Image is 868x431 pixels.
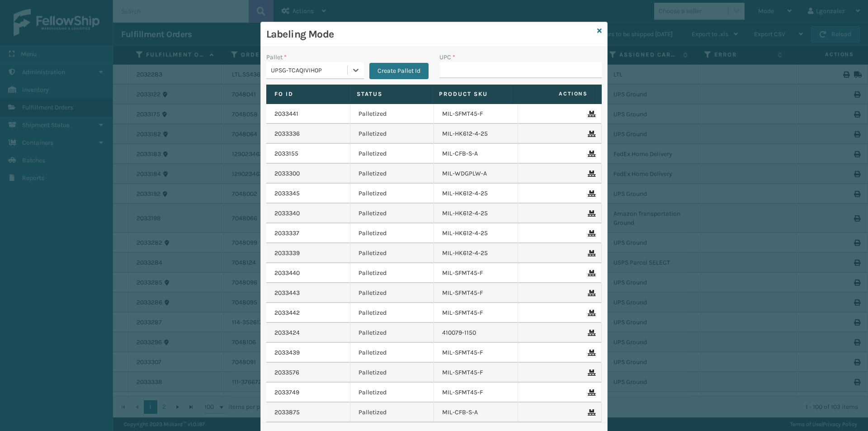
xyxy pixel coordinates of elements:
i: Remove From Pallet [588,330,593,336]
td: Palletized [350,223,434,243]
i: Remove From Pallet [588,270,593,276]
td: Palletized [350,363,434,383]
i: Remove From Pallet [588,250,593,256]
a: 2033337 [274,229,299,238]
td: MIL-HK612-4-25 [434,243,518,263]
td: Palletized [350,204,434,223]
i: Remove From Pallet [588,310,593,316]
td: Palletized [350,144,434,164]
i: Remove From Pallet [588,230,593,237]
a: 2033576 [274,368,299,377]
td: Palletized [350,303,434,323]
td: Palletized [350,124,434,144]
td: MIL-SFMT45-F [434,363,518,383]
td: MIL-CFB-S-A [434,144,518,164]
a: 2033875 [274,408,300,417]
td: MIL-SFMT45-F [434,104,518,124]
a: 2033340 [274,209,300,218]
h3: Labeling Mode [266,28,594,41]
td: Palletized [350,323,434,343]
div: UPSG-TCAQIVIH0P [271,66,348,75]
i: Remove From Pallet [588,111,593,117]
td: MIL-HK612-4-25 [434,223,518,243]
label: Product SKU [439,90,505,98]
td: MIL-SFMT45-F [434,263,518,283]
td: MIL-SFMT45-F [434,283,518,303]
a: 2033442 [274,308,300,317]
i: Remove From Pallet [588,190,593,197]
label: Pallet [266,52,287,62]
td: Palletized [350,243,434,263]
td: Palletized [350,343,434,363]
td: Palletized [350,383,434,403]
button: Create Pallet Id [369,63,429,79]
td: 410079-1150 [434,323,518,343]
a: 2033345 [274,189,300,198]
a: 2033336 [274,129,300,138]
td: Palletized [350,283,434,303]
a: 2033443 [274,289,300,298]
i: Remove From Pallet [588,389,593,396]
i: Remove From Pallet [588,409,593,416]
td: MIL-SFMT45-F [434,343,518,363]
td: MIL-HK612-4-25 [434,204,518,223]
label: Fo Id [274,90,340,98]
label: Status [357,90,422,98]
td: Palletized [350,104,434,124]
td: MIL-SFMT45-F [434,303,518,323]
i: Remove From Pallet [588,369,593,376]
a: 2033439 [274,348,300,357]
td: MIL-WDGPLW-A [434,164,518,184]
a: 2033440 [274,269,300,278]
a: 2033300 [274,169,300,178]
a: 2033155 [274,149,298,158]
td: MIL-HK612-4-25 [434,184,518,204]
td: Palletized [350,164,434,184]
td: Palletized [350,263,434,283]
a: 2033749 [274,388,299,397]
td: MIL-CFB-S-A [434,403,518,422]
a: 2033424 [274,328,300,337]
td: Palletized [350,403,434,422]
i: Remove From Pallet [588,151,593,157]
i: Remove From Pallet [588,171,593,177]
i: Remove From Pallet [588,290,593,296]
td: Palletized [350,184,434,204]
span: Actions [516,86,593,101]
a: 2033339 [274,249,300,258]
i: Remove From Pallet [588,210,593,217]
i: Remove From Pallet [588,131,593,137]
a: 2033441 [274,109,298,118]
td: MIL-HK612-4-25 [434,124,518,144]
label: UPC [439,52,455,62]
td: MIL-SFMT45-F [434,383,518,403]
i: Remove From Pallet [588,350,593,356]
